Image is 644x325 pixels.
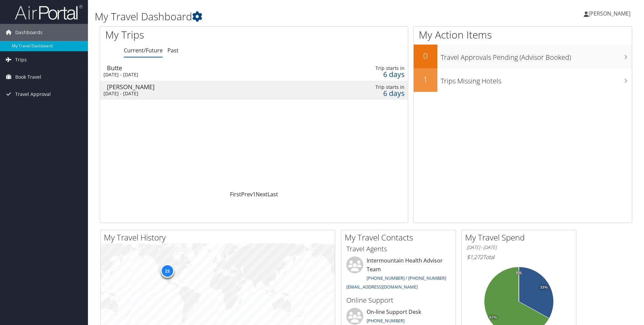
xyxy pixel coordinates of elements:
tspan: 33% [540,285,548,290]
a: 0Travel Approvals Pending (Advisor Booked) [414,45,632,68]
h2: My Travel Spend [465,232,576,243]
div: [PERSON_NAME] [107,84,298,90]
h3: Travel Agents [346,244,451,254]
h3: Trips Missing Hotels [441,73,632,86]
tspan: 0% [516,271,522,275]
h2: My Travel Contacts [345,232,456,243]
a: Prev [241,191,253,198]
div: Trip starts in [336,84,405,90]
tspan: 67% [489,316,497,320]
span: Dashboards [15,24,43,41]
h6: [DATE] - [DATE] [467,244,571,251]
div: Butte [107,65,298,71]
a: [EMAIL_ADDRESS][DOMAIN_NAME] [346,284,418,290]
a: Last [268,191,278,198]
span: Trips [15,51,27,68]
h2: My Travel History [104,232,335,243]
span: [PERSON_NAME] [589,10,630,17]
h6: Total [467,253,571,261]
a: [PHONE_NUMBER] / [PHONE_NUMBER] [367,275,446,281]
h1: My Travel Dashboard [95,9,456,24]
a: 1Trips Missing Hotels [414,68,632,92]
span: $1,272 [467,253,483,261]
img: airportal-logo.png [15,4,83,20]
a: First [230,191,241,198]
a: [PHONE_NUMBER] [367,318,405,324]
h2: 1 [414,74,437,85]
a: Next [256,191,268,198]
a: [PERSON_NAME] [584,3,637,24]
h1: My Action Items [414,28,632,42]
a: Past [167,47,179,54]
h2: 0 [414,50,437,61]
h3: Travel Approvals Pending (Advisor Booked) [441,49,632,62]
div: [DATE] - [DATE] [103,72,295,78]
li: Intermountain Health Advisor Team [343,256,454,293]
div: 6 days [336,90,405,96]
div: Trip starts in [336,65,405,71]
a: 1 [253,191,256,198]
h1: My Trips [105,28,275,42]
div: [DATE] - [DATE] [103,91,295,97]
div: 6 days [336,71,405,77]
div: 23 [160,264,174,278]
h3: Online Support [346,296,451,305]
a: Current/Future [124,47,163,54]
span: Book Travel [15,69,41,85]
span: Travel Approval [15,86,51,103]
